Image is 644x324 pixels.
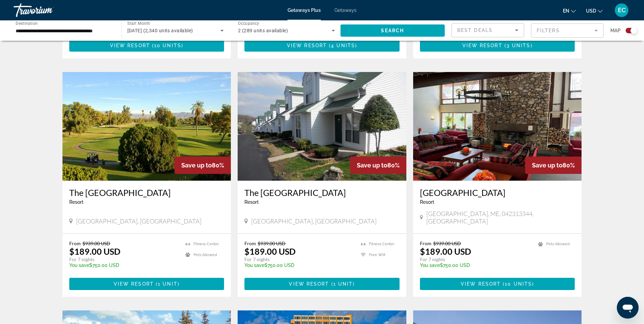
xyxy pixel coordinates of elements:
span: Search [381,28,404,33]
span: Destination [16,21,38,25]
button: Change currency [586,6,603,16]
span: ( ) [502,43,533,48]
span: View Resort [289,281,329,287]
span: View Resort [287,43,327,48]
span: You save [244,263,264,268]
span: Resort [244,199,259,205]
span: Occupancy [238,21,259,26]
span: USD [586,8,596,14]
div: 80% [174,157,231,174]
span: EC [618,7,626,14]
span: ( ) [501,281,534,287]
a: Travorium [14,1,81,19]
span: 2 (289 units available) [238,28,288,33]
span: You save [420,263,440,268]
span: Best Deals [457,28,493,33]
span: From [69,240,81,246]
span: en [563,8,569,14]
button: Filter [531,23,604,38]
p: $189.00 USD [244,246,296,256]
span: Fitness Center [194,242,219,246]
span: 10 units [505,281,532,287]
span: Save up to [357,162,387,169]
button: View Resort(10 units) [420,278,575,290]
span: [GEOGRAPHIC_DATA], ME, 042313344, [GEOGRAPHIC_DATA] [426,210,575,225]
span: 10 units [154,43,181,48]
span: [GEOGRAPHIC_DATA], [GEOGRAPHIC_DATA] [76,217,201,225]
button: View Resort(1 unit) [244,278,400,290]
img: ii_sva1.jpg [238,72,406,181]
span: ( ) [150,43,183,48]
button: View Resort(1 unit) [69,278,224,290]
p: $189.00 USD [69,246,121,256]
button: User Menu [613,3,630,17]
p: $750.00 USD [244,263,354,268]
span: Save up to [181,162,212,169]
span: $939.00 USD [82,240,110,246]
a: Getaways [334,7,356,13]
p: For 7 nights [244,256,354,263]
span: Resort [420,199,434,205]
span: Free Wifi [369,253,385,257]
mat-select: Sort by [457,26,518,34]
span: View Resort [462,43,502,48]
span: ( ) [154,281,180,287]
p: $189.00 USD [420,246,471,256]
div: 80% [350,157,406,174]
button: View Resort(3 units) [420,39,575,52]
span: You save [69,263,89,268]
span: 1 unit [158,281,178,287]
span: Pets Allowed [546,242,570,246]
a: The [GEOGRAPHIC_DATA] [244,187,400,198]
a: Getaways Plus [288,7,321,13]
a: [GEOGRAPHIC_DATA] [420,187,575,198]
span: Save up to [532,162,563,169]
span: $939.00 USD [433,240,461,246]
span: Resort [69,199,84,205]
span: [GEOGRAPHIC_DATA], [GEOGRAPHIC_DATA] [251,217,376,225]
span: Map [610,26,621,35]
iframe: Button to launch messaging window [617,297,639,319]
p: $750.00 USD [420,263,532,268]
a: The [GEOGRAPHIC_DATA] [69,187,224,198]
span: View Resort [461,281,501,287]
span: From [244,240,256,246]
span: 4 units [331,43,355,48]
span: View Resort [114,281,154,287]
button: View Resort(10 units) [69,39,224,52]
span: View Resort [110,43,150,48]
p: $750.00 USD [69,263,179,268]
span: 1 unit [333,281,353,287]
span: ( ) [327,43,357,48]
span: 3 units [507,43,531,48]
button: Change language [563,6,576,16]
span: From [420,240,431,246]
button: Search [341,24,445,37]
span: $939.00 USD [258,240,286,246]
img: ii_cph1.jpg [62,72,231,181]
p: For 7 nights [420,256,532,263]
span: Start Month [127,21,150,26]
span: [DATE] (2,340 units available) [127,28,193,33]
span: ( ) [329,281,355,287]
div: 80% [525,157,582,174]
span: Pets Allowed [194,253,217,257]
img: ii_evi1.jpg [413,72,582,181]
span: Fitness Center [369,242,394,246]
button: View Resort(4 units) [244,39,400,52]
p: For 7 nights [69,256,179,263]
